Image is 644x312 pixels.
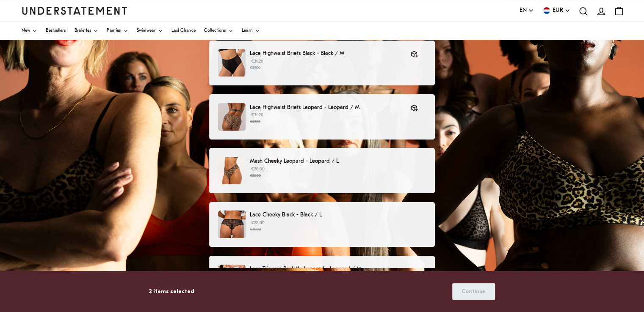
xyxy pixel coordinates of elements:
[171,29,196,33] span: Last Chance
[46,22,66,40] a: Bestsellers
[171,22,196,40] a: Last Chance
[137,22,163,40] a: Swimwear
[250,103,402,112] p: Lace Highwaist Briefs Leopard - Leopard / M
[107,29,121,33] span: Panties
[75,29,91,33] span: Bralettes
[250,157,426,166] p: Mesh Cheeky Leopard - Leopard / L
[242,22,260,40] a: Learn
[218,265,246,292] img: lace-triangle-bralette-gold-leopard-52769500889414_ca6509f3-eeef-4ed2-8a48-53132d0a5726.jpg
[250,58,402,71] p: €31.20
[218,211,246,238] img: lace-cheeky-saboteur-34269228990629.jpg
[75,22,99,40] a: Bralettes
[250,211,426,219] p: Lace Cheeky Black - Black / L
[22,29,30,33] span: New
[22,22,38,40] a: New
[250,49,402,58] p: Lace Highwaist Briefs Black - Black / M
[46,29,66,33] span: Bestsellers
[520,6,534,15] button: EN
[137,29,156,33] span: Swimwear
[250,174,261,178] strike: €35.00
[204,29,226,33] span: Collections
[250,220,426,233] p: €28.00
[542,6,570,15] button: EUR
[553,6,563,15] span: EUR
[250,227,261,231] strike: €35.00
[204,22,233,40] a: Collections
[520,6,527,15] span: EN
[218,49,246,77] img: lace-mesh-highwaist-briefs-black.jpg
[250,66,260,70] strike: €39.00
[250,120,260,123] strike: €39.00
[250,112,402,125] p: €31.20
[218,103,246,131] img: LENE-HIW-002_Lace_Highwaist_Briefs_Leopard_1.jpg
[22,7,127,14] a: Understatement Homepage
[107,22,128,40] a: Panties
[218,157,246,184] img: 10_d3ba1e7b-75da-4732-b030-3b743bcbafd9.jpg
[250,166,426,179] p: €28.00
[250,265,426,274] p: Lace Triangle Bralette Leopard - Leopard / M
[242,29,253,33] span: Learn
